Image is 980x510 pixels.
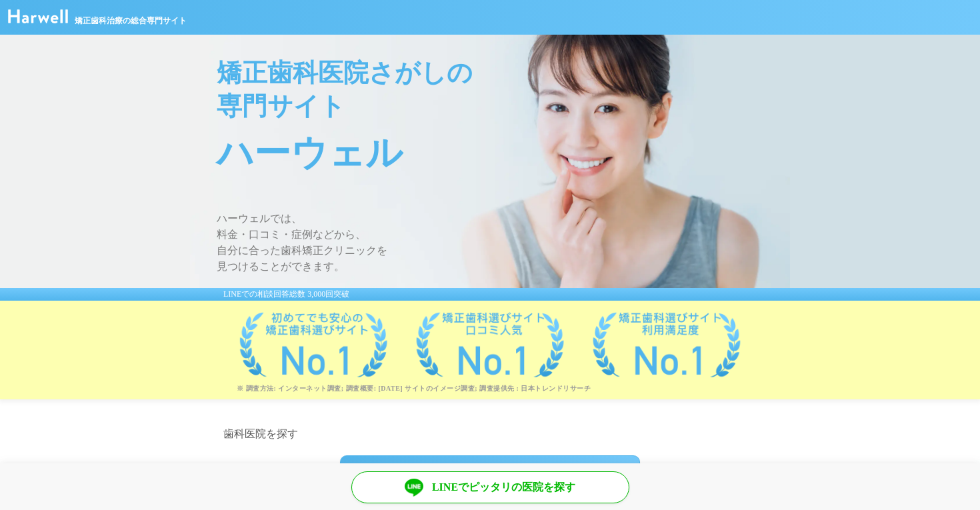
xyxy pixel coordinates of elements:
[8,14,68,25] a: ハーウェル
[340,455,640,492] div: 都道府県を選ぶ
[217,227,790,243] span: 料金・口コミ・症例などから、
[190,288,790,301] div: LINEでの相談回答総数 3,000回突破
[75,15,187,27] span: 矯正歯科治療の総合専門サイト
[8,9,68,23] img: ハーウェル
[217,259,790,275] span: 見つけることができます。
[217,56,790,89] span: 矯正歯科医院さがしの
[223,426,757,442] h2: 歯科医院を探す
[217,89,790,123] span: 専門サイト
[217,211,790,227] span: ハーウェルでは、
[237,384,790,393] p: ※ 調査方法: インターネット調査; 調査概要: [DATE] サイトのイメージ調査; 調査提供先 : 日本トレンドリサーチ
[351,471,629,503] a: LINEでピッタリの医院を探す
[217,123,790,184] span: ハーウェル
[217,243,790,259] span: 自分に合った歯科矯正クリニックを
